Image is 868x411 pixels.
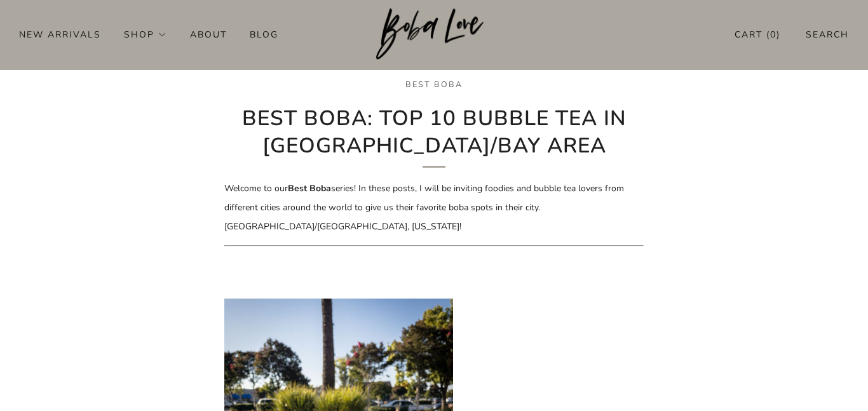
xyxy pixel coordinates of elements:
a: Cart [735,24,780,45]
a: Search [806,24,849,45]
p: series! In these posts, I will be inviting foodies and bubble tea lovers from different cities ar... [224,179,644,236]
h1: Best Boba: Top 10 bubble tea in [GEOGRAPHIC_DATA]/Bay Area [224,105,644,168]
a: Shop [124,24,167,44]
a: New Arrivals [19,24,101,44]
span: Welcome to our [224,182,288,194]
strong: Best Boba [288,182,331,194]
a: Blog [250,24,278,44]
items-count: 0 [770,29,776,41]
img: Boba Love [376,8,492,60]
a: Boba Love [376,8,492,61]
a: best boba [405,79,463,90]
a: About [190,24,227,44]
